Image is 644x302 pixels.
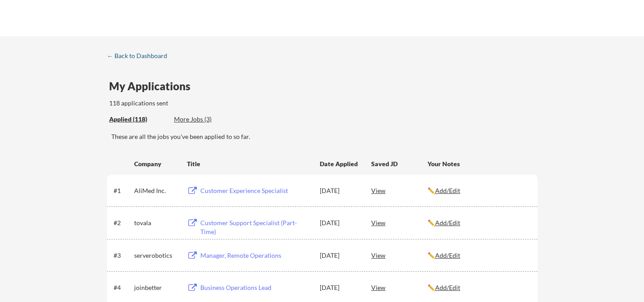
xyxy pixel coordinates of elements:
div: Your Notes [428,159,530,168]
div: More Jobs (3) [174,115,240,124]
div: Date Applied [320,159,359,168]
div: View [371,279,428,295]
button: Log Out [505,9,541,27]
div: [DATE] [320,283,359,292]
div: #3 [114,251,131,260]
div: [DATE] [320,186,359,195]
u: Add/Edit [435,219,460,226]
div: #1 [114,186,131,195]
div: serverobotics [134,251,179,260]
u: Add/Edit [435,284,460,291]
u: Add/Edit [435,187,460,194]
div: Title [187,159,311,168]
div: [DATE] [320,218,359,227]
div: ✏️ [428,283,530,292]
div: tovala [134,218,179,227]
div: ApplyAll [107,11,160,26]
div: Customer Support Specialist (Part-Time) [200,218,311,236]
div: ← Back to Dashboard [107,53,174,59]
div: View [371,214,428,231]
div: ✏️ [428,186,530,195]
div: View [371,247,428,263]
div: Customer Experience Specialist [200,186,311,195]
div: View [371,182,428,198]
a: ← Back to Dashboard [107,52,174,61]
div: These are all the jobs you've been applied to so far. [111,132,538,141]
div: Saved JD [371,155,428,172]
div: #2 [114,218,131,227]
div: These are job applications we think you'd be a good fit for, but couldn't apply you to automatica... [174,115,240,124]
div: Applied (118) [109,115,167,124]
div: #4 [114,283,131,292]
div: My Applications [109,81,198,92]
div: Manager, Remote Operations [200,251,311,260]
div: joinbetter [134,283,179,292]
div: These are all the jobs you've been applied to so far. [109,115,167,124]
div: ✏️ [428,251,530,260]
div: Business Operations Lead [200,283,311,292]
div: ✏️ [428,218,530,227]
u: Add/Edit [435,252,460,259]
div: 118 applications sent [109,99,282,108]
div: [DATE] [320,251,359,260]
div: AliMed Inc. [134,186,179,195]
div: Company [134,159,179,168]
